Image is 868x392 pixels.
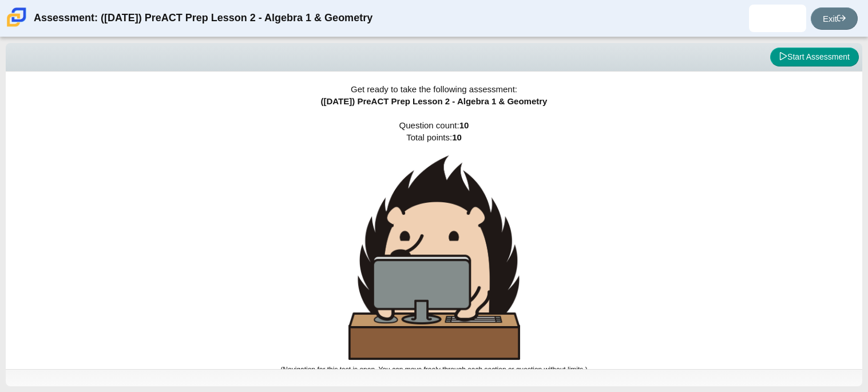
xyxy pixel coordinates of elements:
[768,9,787,28] img: jhoselyn.lozanotor.bEXwnr
[459,120,469,130] b: 10
[452,132,462,142] b: 10
[5,21,29,31] a: Carmen School of Science & Technology
[351,84,517,94] span: Get ready to take the following assessment:
[770,48,859,67] button: Start Assessment
[280,120,587,374] span: Question count: Total points:
[321,96,548,106] span: ([DATE]) PreACT Prep Lesson 2 - Algebra 1 & Geometry
[34,5,372,32] div: Assessment: ([DATE]) PreACT Prep Lesson 2 - Algebra 1 & Geometry
[348,155,520,360] img: hedgehog-behind-computer-large.png
[280,366,587,374] small: (Navigation for this test is open. You can move freely through each section or question without l...
[5,5,29,29] img: Carmen School of Science & Technology
[811,7,858,30] a: Exit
